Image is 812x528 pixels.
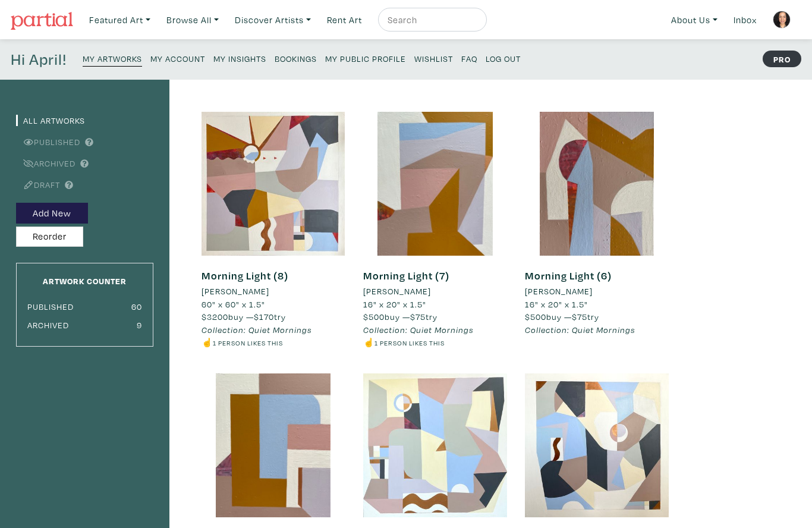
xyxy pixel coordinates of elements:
[202,336,345,349] li: ☝️
[773,11,791,29] img: phpThumb.php
[161,8,224,32] a: Browse All
[83,50,142,67] a: My Artworks
[16,136,80,147] a: Published
[386,12,476,27] input: Search
[363,285,431,298] li: [PERSON_NAME]
[27,301,74,312] small: Published
[325,50,406,66] a: My Public Profile
[525,311,546,322] span: $500
[374,338,445,347] small: 1 person likes this
[150,50,205,66] a: My Account
[83,53,142,64] small: My Artworks
[363,269,449,282] a: Morning Light (7)
[27,319,69,331] small: Archived
[414,50,453,66] a: Wishlist
[666,8,723,32] a: About Us
[525,269,612,282] a: Morning Light (6)
[229,8,316,32] a: Discover Artists
[525,311,599,322] span: buy — try
[254,311,274,322] span: $170
[275,50,317,66] a: Bookings
[202,311,228,322] span: $3200
[525,285,669,298] a: [PERSON_NAME]
[325,53,406,64] small: My Public Profile
[322,8,367,32] a: Rent Art
[525,324,635,335] em: Collection: Quiet Mornings
[486,50,521,66] a: Log Out
[728,8,762,32] a: Inbox
[16,227,83,247] button: Reorder
[213,338,283,347] small: 1 person likes this
[84,8,156,32] a: Featured Art
[202,324,312,335] em: Collection: Quiet Mornings
[16,115,85,126] a: All Artworks
[525,298,588,310] span: 16" x 20" x 1.5"
[461,50,477,66] a: FAQ
[16,158,75,169] a: Archived
[486,53,521,64] small: Log Out
[16,179,60,190] a: Draft
[213,53,266,64] small: My Insights
[202,285,269,298] li: [PERSON_NAME]
[363,324,474,335] em: Collection: Quiet Mornings
[363,311,385,322] span: $500
[363,311,438,322] span: buy — try
[275,53,317,64] small: Bookings
[202,311,286,322] span: buy — try
[213,50,266,66] a: My Insights
[410,311,426,322] span: $75
[763,51,801,67] strong: PRO
[43,275,127,287] small: Artwork Counter
[363,298,426,310] span: 16" x 20" x 1.5"
[202,269,288,282] a: Morning Light (8)
[150,53,205,64] small: My Account
[131,301,142,312] small: 60
[414,53,453,64] small: Wishlist
[137,319,142,331] small: 9
[202,298,265,310] span: 60" x 60" x 1.5"
[16,203,88,224] button: Add New
[202,285,345,298] a: [PERSON_NAME]
[572,311,587,322] span: $75
[525,285,593,298] li: [PERSON_NAME]
[461,53,477,64] small: FAQ
[363,285,507,298] a: [PERSON_NAME]
[363,336,507,349] li: ☝️
[11,50,67,69] h4: Hi April!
